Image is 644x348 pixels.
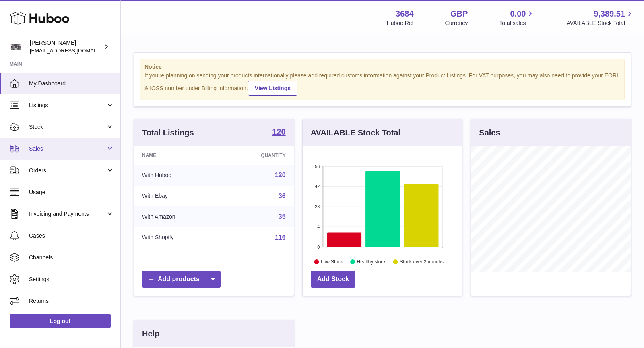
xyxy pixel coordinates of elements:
[566,8,634,27] a: 9,389.51 AVAILABLE Stock Total
[134,227,221,248] td: With Shopify
[29,80,114,87] span: My Dashboard
[144,72,620,96] div: If you're planning on sending your products internationally please add required customs informati...
[321,259,343,265] text: Low Stock
[29,145,106,153] span: Sales
[10,41,22,53] img: theinternationalventure@gmail.com
[450,8,468,19] strong: GBP
[29,232,114,240] span: Cases
[315,204,320,209] text: 28
[248,81,297,96] a: View Listings
[275,172,286,178] a: 120
[142,127,194,138] h3: Total Listings
[510,8,526,19] span: 0.00
[387,19,414,27] div: Huboo Ref
[357,259,386,265] text: Healthy stock
[396,8,414,19] strong: 3684
[29,210,106,218] span: Invoicing and Payments
[29,188,114,196] span: Usage
[30,47,118,54] span: [EMAIL_ADDRESS][DOMAIN_NAME]
[29,167,106,174] span: Orders
[29,275,114,283] span: Settings
[445,19,468,27] div: Currency
[134,206,221,227] td: With Amazon
[144,63,620,71] strong: Notice
[29,254,114,261] span: Channels
[499,8,535,27] a: 0.00 Total sales
[272,128,285,136] strong: 120
[317,244,320,249] text: 0
[279,193,286,199] a: 36
[134,186,221,207] td: With Ebay
[311,271,355,288] a: Add Stock
[279,213,286,220] a: 35
[142,328,159,339] h3: Help
[10,314,111,328] a: Log out
[479,127,500,138] h3: Sales
[29,297,114,305] span: Returns
[566,19,634,27] span: AVAILABLE Stock Total
[315,164,320,169] text: 56
[134,146,221,165] th: Name
[311,127,400,138] h3: AVAILABLE Stock Total
[272,128,285,137] a: 120
[275,234,286,241] a: 116
[221,146,294,165] th: Quantity
[315,224,320,229] text: 14
[142,271,221,288] a: Add products
[29,101,106,109] span: Listings
[134,165,221,186] td: With Huboo
[594,8,625,19] span: 9,389.51
[30,39,102,54] div: [PERSON_NAME]
[29,123,106,131] span: Stock
[315,184,320,189] text: 42
[499,19,535,27] span: Total sales
[400,259,444,265] text: Stock over 2 months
